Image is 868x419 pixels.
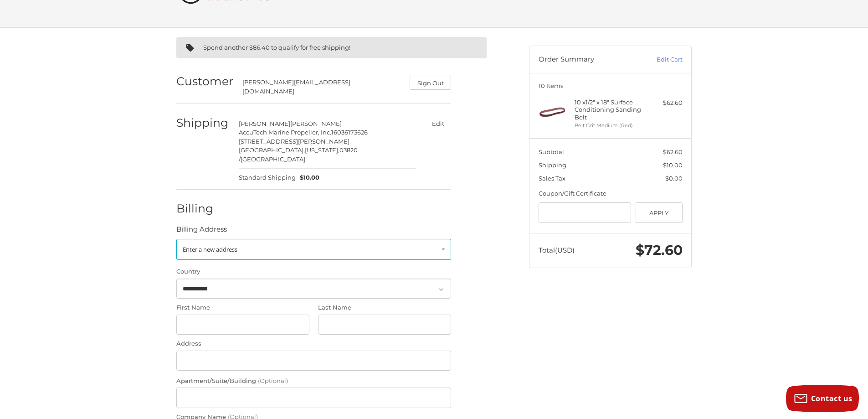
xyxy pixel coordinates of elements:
div: Coupon/Gift Certificate [539,189,683,198]
span: [GEOGRAPHIC_DATA], [239,146,305,154]
label: First Name [176,303,309,312]
div: $62.60 [647,98,683,108]
h3: Order Summary [539,55,637,64]
h2: Shipping [176,116,230,130]
span: [STREET_ADDRESS][PERSON_NAME] [239,138,349,145]
span: $72.60 [636,242,683,259]
a: Edit Cart [637,55,683,64]
button: Sign Out [410,76,451,90]
h4: 10 x 1/2" x 18" Surface Conditioning Sanding Belt [575,98,644,121]
div: [PERSON_NAME][EMAIL_ADDRESS][DOMAIN_NAME] [242,78,401,96]
span: $62.60 [663,148,683,155]
span: AccuTech Marine Propeller, Inc. [239,129,331,136]
button: Apply [636,202,683,223]
span: 03820 / [239,146,358,163]
h3: 10 Items [539,82,683,89]
button: Contact us [786,385,859,412]
span: 16036173626 [331,129,368,136]
span: Shipping [539,161,566,169]
span: Enter a new address [183,245,237,253]
a: Enter or select a different address [176,239,451,260]
span: [US_STATE], [305,146,339,154]
span: [PERSON_NAME] [290,120,342,127]
input: Gift Certificate or Coupon Code [539,202,632,223]
span: $10.00 [296,173,320,182]
span: $0.00 [665,175,683,182]
span: Sales Tax [539,175,565,182]
h2: Customer [176,74,233,88]
span: Total (USD) [539,246,575,254]
span: Standard Shipping [239,173,296,182]
label: Country [176,267,451,276]
small: (Optional) [258,377,288,384]
label: Last Name [318,303,451,312]
span: [GEOGRAPHIC_DATA] [241,155,305,163]
label: Apartment/Suite/Building [176,377,451,386]
span: Subtotal [539,148,564,155]
span: [PERSON_NAME] [239,120,290,127]
button: Edit [425,117,451,130]
li: Belt Grit Medium (Red) [575,122,644,129]
h2: Billing [176,202,230,216]
label: Address [176,339,451,348]
span: Spend another $86.40 to qualify for free shipping! [203,44,350,51]
span: Contact us [811,393,853,403]
legend: Billing Address [176,224,227,239]
span: $10.00 [663,161,683,169]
